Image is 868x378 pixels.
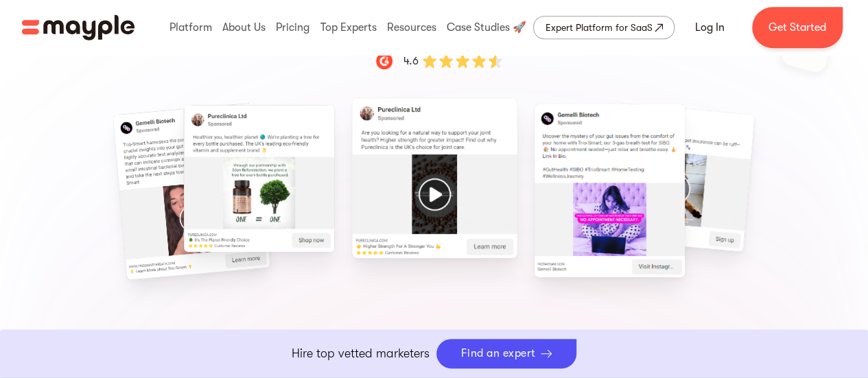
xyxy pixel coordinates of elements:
div: 1 / 15 [12,108,155,274]
div: 2 / 15 [187,108,330,248]
div: 4 / 15 [538,108,681,273]
div: Platform [166,5,215,49]
div: About Us [219,5,269,49]
div: Top Experts [317,5,380,49]
div: 5 / 15 [714,108,856,246]
div: Pricing [272,5,313,49]
a: Log In [679,11,741,44]
a: Expert Platform for SaaS [533,16,675,39]
a: home [22,14,134,40]
div: Find an expert [461,347,536,360]
iframe: Chat Widget [799,312,868,378]
div: Expert Platform for SaaS [545,19,652,36]
p: Hire top vetted marketers [292,344,430,363]
img: Mayple logo [22,14,134,40]
a: Get Started [752,7,843,48]
div: 3 / 15 [363,108,506,248]
div: 4.6 [403,53,419,69]
div: Resources [384,5,440,49]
